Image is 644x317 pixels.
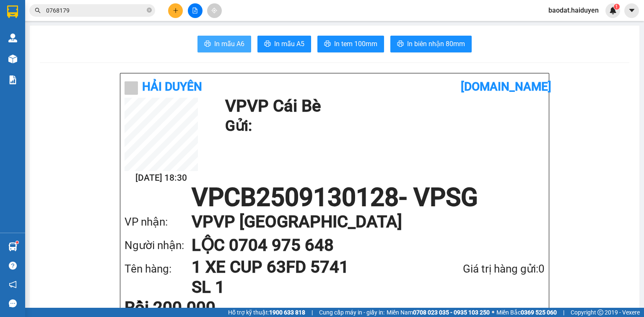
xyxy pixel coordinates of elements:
span: In mẫu A6 [214,39,244,49]
img: logo-vxr [7,5,18,18]
span: notification [9,281,17,288]
span: printer [264,40,271,48]
span: printer [324,40,331,48]
span: caret-down [628,7,636,14]
div: Rồi 200.000 [125,299,263,316]
button: file-add [188,3,203,18]
div: Giá trị hàng gửi: 0 [418,260,545,278]
button: aim [207,3,222,18]
h1: VP VP Cái Bè [225,98,540,114]
button: printerIn mẫu A5 [257,36,311,52]
button: printerIn mẫu A6 [197,36,251,52]
button: plus [168,3,183,18]
span: ⚪️ [492,311,494,314]
span: printer [397,40,404,48]
span: file-add [192,8,198,13]
span: | [312,308,313,317]
strong: 0369 525 060 [521,309,557,316]
h2: [DATE] 18:30 [125,171,198,185]
span: In mẫu A5 [274,39,304,49]
strong: 1900 633 818 [269,309,305,316]
span: message [9,299,17,307]
div: Người nhận: [125,237,192,254]
span: 1 [615,4,618,10]
span: Hỗ trợ kỹ thuật: [228,308,305,317]
span: Cung cấp máy in - giấy in: [319,308,384,317]
img: warehouse-icon [8,34,17,42]
span: close-circle [147,8,152,13]
button: printerIn tem 100mm [317,36,384,52]
span: baodat.haiduyen [542,5,605,16]
span: search [35,8,41,13]
div: VP nhận: [125,213,192,231]
b: Hải Duyên [142,80,202,94]
button: caret-down [624,3,639,18]
img: warehouse-icon [8,55,17,63]
span: question-circle [9,262,17,270]
h1: VPCB2509130128 - VPSG [125,185,545,210]
span: In biên nhận 80mm [407,39,465,49]
span: copyright [597,309,603,315]
h1: LỘC 0704 975 648 [192,234,528,257]
b: [DOMAIN_NAME] [461,80,551,94]
span: aim [211,8,217,13]
span: Miền Bắc [496,308,557,317]
span: Miền Nam [387,308,490,317]
span: close-circle [147,7,152,15]
h1: 1 XE CUP 63FD 5741 [192,257,418,277]
sup: 1 [16,241,18,244]
span: | [563,308,564,317]
h1: VP VP [GEOGRAPHIC_DATA] [192,210,528,234]
input: Tìm tên, số ĐT hoặc mã đơn [46,6,145,15]
img: warehouse-icon [8,242,17,251]
span: printer [204,40,211,48]
strong: 0708 023 035 - 0935 103 250 [413,309,490,316]
h1: SL 1 [192,277,418,297]
sup: 1 [614,4,620,10]
div: Tên hàng: [125,260,192,278]
h1: Gửi: [225,114,540,138]
button: printerIn biên nhận 80mm [390,36,472,52]
img: icon-new-feature [609,7,617,14]
span: In tem 100mm [334,39,377,49]
img: solution-icon [8,75,17,84]
span: plus [173,8,179,13]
